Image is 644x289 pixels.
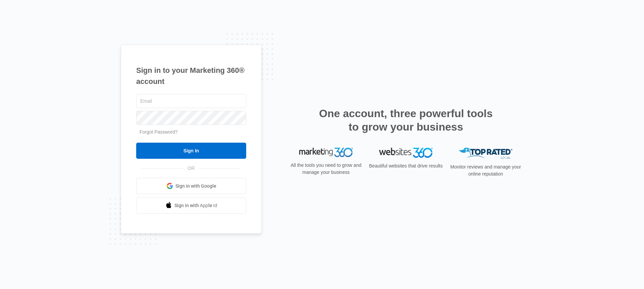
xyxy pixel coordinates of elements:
[368,162,443,170] p: Beautiful websites that drive results
[174,202,217,209] span: Sign in with Apple Id
[136,143,246,159] input: Sign In
[317,107,495,134] h2: One account, three powerful tools to grow your business
[136,197,246,213] a: Sign in with Apple Id
[183,165,200,172] span: OR
[175,183,216,190] span: Sign in with Google
[288,162,364,176] p: All the tools you need to grow and manage your business
[448,163,523,178] p: Monitor reviews and manage your online reputation
[379,148,433,157] img: Websites 360
[136,178,246,194] a: Sign in with Google
[459,148,513,159] img: Top Rated Local
[136,94,246,108] input: Email
[136,65,246,87] h1: Sign in to your Marketing 360® account
[140,129,178,135] a: Forgot Password?
[299,148,353,157] img: Marketing 360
